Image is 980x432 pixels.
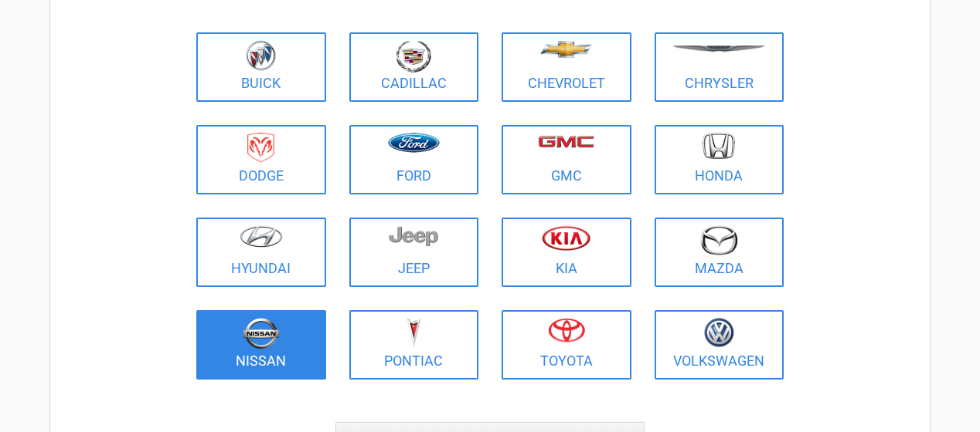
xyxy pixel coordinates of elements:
[396,40,431,73] img: cadillac
[196,32,326,102] a: Buick
[502,310,631,380] a: Toyota
[196,125,326,194] a: Dodge
[704,318,734,348] img: volkswagen
[540,41,592,58] img: chevrolet
[502,218,631,287] a: Kia
[502,125,631,194] a: GMC
[388,133,440,153] img: ford
[389,225,438,247] img: jeep
[243,318,280,349] img: nissan
[349,218,479,287] a: Jeep
[349,125,479,194] a: Ford
[406,318,421,347] img: pontiac
[672,46,766,52] img: chrysler
[247,133,274,163] img: dodge
[655,218,784,287] a: Mazda
[349,32,479,102] a: Cadillac
[196,310,326,380] a: Nissan
[542,225,590,251] img: kia
[502,32,631,102] a: Chevrolet
[349,310,479,380] a: Pontiac
[196,218,326,287] a: Hyundai
[655,125,784,194] a: Honda
[246,40,276,71] img: buick
[538,135,594,148] img: gmc
[703,133,735,160] img: honda
[655,32,784,102] a: Chrysler
[699,225,738,255] img: mazda
[240,225,283,248] img: hyundai
[548,318,585,343] img: toyota
[655,310,784,380] a: Volkswagen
